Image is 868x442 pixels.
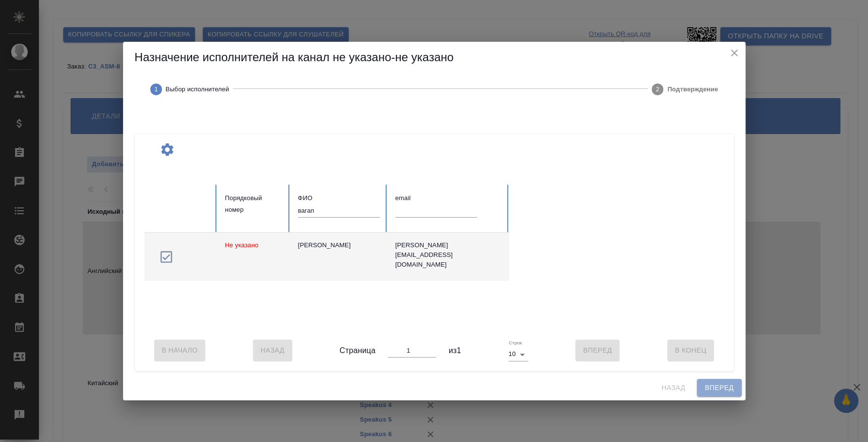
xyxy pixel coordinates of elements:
span: Страница [339,345,375,357]
div: [PERSON_NAME][EMAIL_ADDRESS][DOMAIN_NAME] [395,240,501,270]
span: из 1 [448,345,461,357]
div: Порядковый номер [225,192,283,216]
label: Строк [509,340,522,345]
text: 2 [656,85,659,93]
text: 1 [154,85,158,93]
button: Подтверждение [644,72,726,107]
div: ФИО [298,192,380,204]
button: Выбор исполнителей [142,72,237,107]
div: [PERSON_NAME] [298,240,380,250]
div: email [395,192,501,204]
h5: Назначение исполнителей на канал не указано-не указано [135,50,734,65]
span: Подтверждение [667,85,718,94]
span: Вперед [705,382,733,394]
span: Выбор исполнителей [166,85,230,94]
button: close [727,46,742,60]
div: 10 [509,347,528,361]
button: Вперед [697,379,741,397]
span: Не указано [225,241,259,249]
